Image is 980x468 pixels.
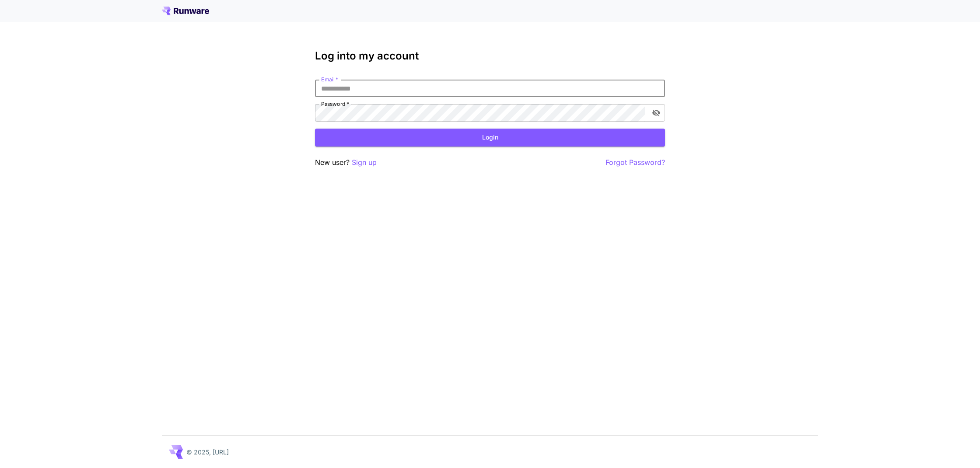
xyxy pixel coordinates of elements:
label: Email [321,76,338,83]
h3: Log into my account [315,50,665,62]
label: Password [321,100,349,108]
button: toggle password visibility [648,105,664,121]
button: Sign up [352,157,377,168]
button: Login [315,129,665,147]
p: New user? [315,157,377,168]
button: Forgot Password? [605,157,665,168]
p: © 2025, [URL] [186,447,229,457]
